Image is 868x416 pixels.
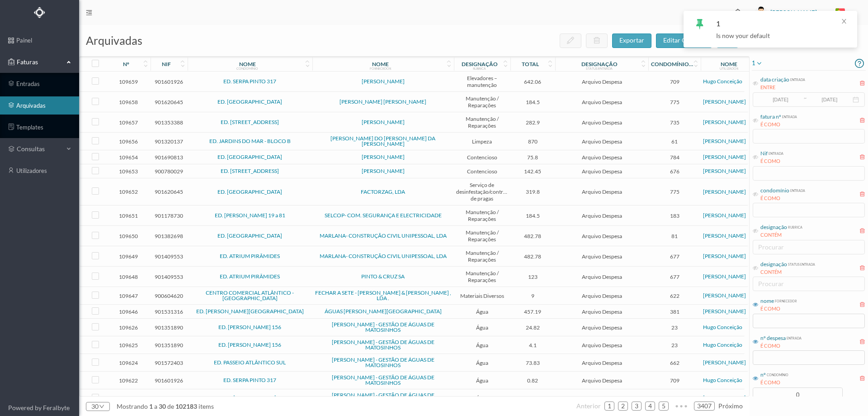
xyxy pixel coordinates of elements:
[320,253,447,259] a: MARLANA- CONSTRUÇÃO CIVIL UNIPESSOAL, LDA
[157,402,167,410] span: 30
[153,253,185,260] span: 901409553
[456,270,508,283] span: Manutenção / Reparações
[108,324,148,331] span: 109626
[619,36,644,44] span: exportar
[196,308,304,315] a: ED. [PERSON_NAME][GEOGRAPHIC_DATA]
[513,273,553,280] span: 123
[651,188,698,195] span: 775
[651,233,698,239] span: 81
[220,253,280,259] a: ED. ATRIUM PIRÂMIDES
[332,321,434,333] a: [PERSON_NAME] - GESTÃO DE ÁGUAS DE MATOSINHOS
[703,167,746,174] a: [PERSON_NAME]
[786,334,802,341] div: entrada
[456,292,508,299] span: Materiais Diversos
[153,138,185,145] span: 901320137
[153,78,185,85] span: 901601926
[651,292,698,299] span: 622
[217,232,282,239] a: ED. [GEOGRAPHIC_DATA]
[659,402,669,411] li: 5
[456,359,508,366] span: Água
[618,399,627,413] a: 2
[618,402,628,411] li: 2
[703,78,742,85] a: Hugo Conceição
[766,371,788,378] div: condomínio
[370,67,391,70] div: fornecedor
[760,371,766,379] div: nº
[513,342,553,349] span: 4.1
[362,119,405,125] a: [PERSON_NAME]
[651,119,698,126] span: 735
[198,402,214,410] span: items
[586,67,613,70] div: status entrada
[760,186,789,195] div: condomínio
[456,395,508,402] span: Água
[456,377,508,384] span: Água
[223,78,276,85] a: ED. SERPA PINTO 317
[456,115,508,129] span: Manutenção / Reparações
[645,402,655,411] li: 4
[703,324,742,330] a: Hugo Conceição
[214,359,286,366] a: ED. PASSEIO ATLÂNTICO SUL
[513,119,553,126] span: 282.9
[557,233,646,239] span: Arquivo Despesa
[760,158,783,165] div: É COMO
[760,379,788,387] div: É COMO
[209,138,291,144] a: ED. JARDINS DO MAR - BLOCO B
[330,135,435,147] a: [PERSON_NAME] DO [PERSON_NAME] DA [PERSON_NAME]
[557,168,646,175] span: Arquivo Despesa
[456,229,508,243] span: Manutenção / Reparações
[513,154,553,161] span: 75.8
[153,154,185,161] span: 901690813
[718,402,743,410] span: próximo
[174,402,198,410] span: 102183
[99,404,104,409] i: icon: down
[557,154,646,161] span: Arquivo Despesa
[153,359,185,366] span: 901572403
[760,305,797,313] div: É COMO
[513,395,553,402] span: 28.35
[513,377,553,384] span: 0.82
[221,167,279,174] a: ED. [STREET_ADDRESS]
[340,98,426,105] a: [PERSON_NAME] [PERSON_NAME]
[513,99,553,105] span: 184.5
[167,402,174,410] span: de
[789,186,805,193] div: entrada
[651,212,698,219] span: 183
[362,78,405,85] a: [PERSON_NAME]
[651,78,698,85] span: 709
[473,67,486,70] div: rubrica
[718,399,743,413] li: Página Seguinte
[217,188,282,195] a: ED. [GEOGRAPHIC_DATA]
[108,138,148,145] span: 109656
[557,253,646,260] span: Arquivo Despesa
[153,292,185,299] span: 900604620
[456,324,508,331] span: Água
[462,61,498,67] div: designação
[703,153,746,160] a: [PERSON_NAME]
[694,402,715,411] li: 3407
[513,212,553,219] span: 184.5
[646,399,655,413] a: 4
[557,99,646,105] span: Arquivo Despesa
[828,5,859,19] button: PT
[108,253,148,260] span: 109649
[656,33,712,48] button: editar colunas
[456,249,508,263] span: Manutenção / Reparações
[162,61,171,67] div: nif
[362,167,405,174] a: [PERSON_NAME]
[703,119,746,125] a: [PERSON_NAME]
[576,399,601,413] li: Página Anterior
[752,58,763,69] span: 1
[220,273,280,280] a: ED. ATRIUM PIRÂMIDES
[108,342,148,349] span: 109625
[522,61,539,67] div: total
[320,232,447,239] a: MARLANA- CONSTRUÇÃO CIVIL UNIPESSOAL, LDA
[703,341,742,348] a: Hugo Conceição
[332,356,434,368] a: [PERSON_NAME] - GESTÃO DE ÁGUAS DE MATOSINHOS
[17,144,62,153] span: consultas
[206,289,294,301] a: CENTRO COMERCIAL ATLÂNTICO - [GEOGRAPHIC_DATA]
[651,99,698,105] span: 775
[153,188,185,195] span: 901620645
[651,342,698,349] span: 23
[456,95,508,109] span: Manutenção / Reparações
